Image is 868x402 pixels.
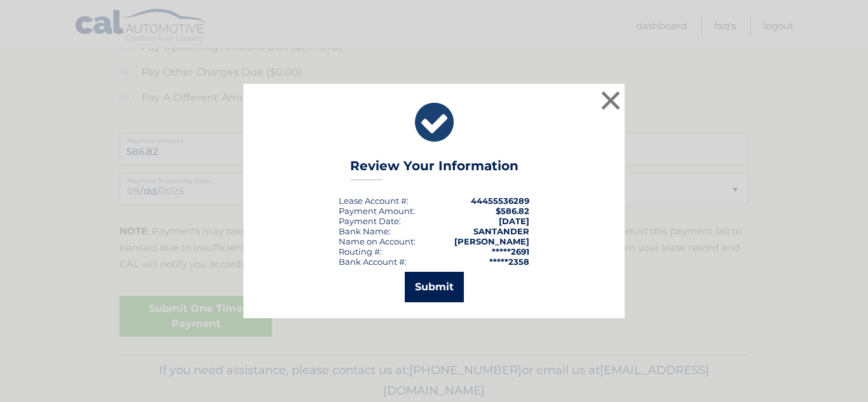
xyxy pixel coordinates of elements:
button: Submit [405,272,464,302]
strong: 44455536289 [471,196,529,206]
h3: Review Your Information [350,158,519,180]
button: × [598,88,623,113]
div: Bank Name: [339,226,391,236]
div: Lease Account #: [339,196,409,206]
div: Name on Account: [339,236,416,246]
span: Payment Date [339,216,399,226]
strong: [PERSON_NAME] [454,236,529,246]
div: : [339,216,401,226]
div: Bank Account #: [339,257,407,267]
span: $586.82 [496,206,529,216]
strong: SANTANDER [473,226,529,236]
span: [DATE] [499,216,529,226]
div: Routing #: [339,246,382,257]
div: Payment Amount: [339,206,415,216]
